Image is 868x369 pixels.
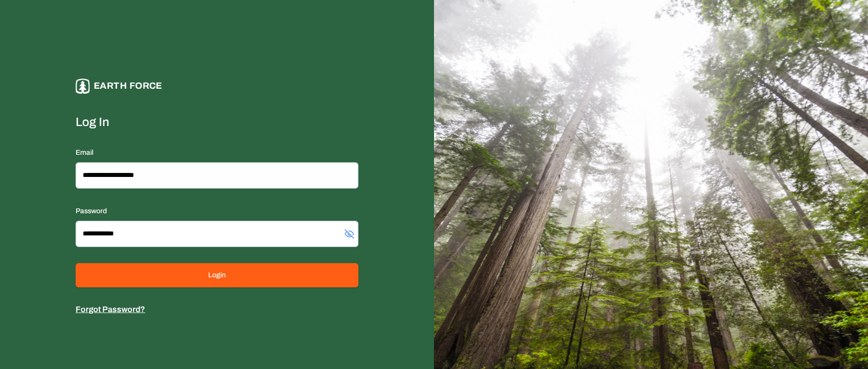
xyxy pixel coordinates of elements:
[76,207,107,215] label: Password
[76,79,90,93] img: earthforce-logo-white-uG4MPadI.svg
[76,303,358,316] p: Forgot Password?
[76,114,358,130] label: Log In
[76,263,358,287] button: Login
[76,149,93,156] label: Email
[94,79,162,93] p: Earth force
